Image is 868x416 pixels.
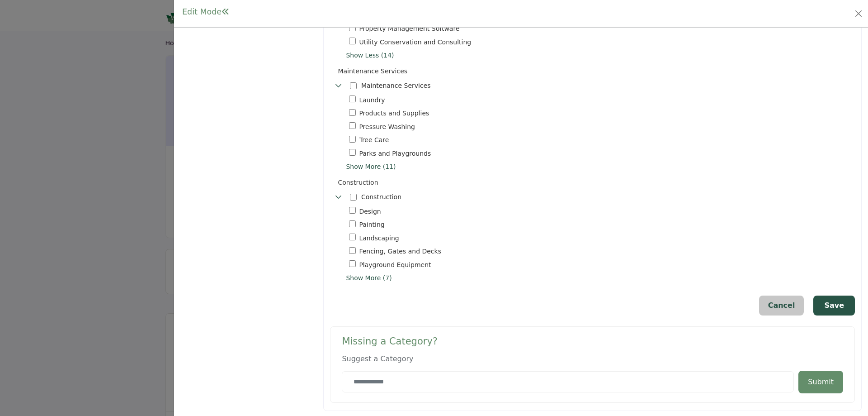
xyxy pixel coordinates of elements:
[359,109,429,118] span: Supplies and products for property management and maintenance.
[349,96,356,102] input: Select Laundry
[852,7,865,20] button: Close
[361,81,431,91] div: Toggle Category
[359,122,415,132] span: High-pressure washing services for outdoor surfaces.
[349,109,356,116] input: Select Products and Supplies
[361,192,401,202] div: Toggle Category
[359,247,441,256] span: Fencing, gates, and deck installation or repairs.
[346,51,855,60] span: Show Less (14)
[359,149,431,158] span: Design and maintenance of parks and playgrounds.
[349,220,356,227] input: Select Painting
[359,207,381,216] span: Design services for interior and exterior property elements.
[336,95,855,172] div: Toggle Category
[338,67,407,76] p: Maintenance Services
[359,260,431,270] span: Design and installation of playground equipment.
[350,82,357,89] input: Select Maintenance Services
[338,178,378,187] p: Construction
[813,296,855,316] button: Save
[349,207,356,214] input: Select Design
[342,336,843,354] h2: Missing a Category?
[182,7,230,17] h1: Edit Mode
[798,371,843,393] button: Submit
[350,194,357,201] input: Select Construction
[349,24,356,31] input: Select Property Management Software
[359,234,399,243] span: Landscaping services for beautifying and maintaining properties.
[346,273,855,283] span: Show More (7)
[346,162,855,172] span: Show More (11)
[359,38,471,47] span: Consulting services to optimize utility usage and conservation efforts.
[349,234,356,240] input: Select Landscaping
[342,354,413,363] span: Suggest a Category
[349,247,356,254] input: Select Fencing, Gates and Decks
[349,38,356,44] input: Select Utility Conservation and Consulting
[359,135,389,145] span: Professional tree care and maintenance services.
[335,192,342,202] div: Toggle Category
[361,81,431,91] p: Services focused on property upkeep, ensuring safety, cleanliness, and long-term value.
[759,296,804,316] button: Cancel
[349,122,356,129] input: Select Pressure Washing
[359,220,384,230] span: Professional painting services for interiors and exteriors.
[335,81,342,91] div: Toggle Category
[359,24,459,33] span: Software solutions for managing properties, leases, and tenants.
[342,371,794,392] input: Category Name
[361,192,401,202] p: Expertise in building, renovating, and improving properties to create functional and appealing sp...
[359,96,385,105] span: Laundry
[349,260,356,267] input: Select Playground Equipment
[349,149,356,156] input: Select Parks and Playgrounds
[349,136,356,143] input: Select Tree Care
[336,206,855,283] div: Toggle Category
